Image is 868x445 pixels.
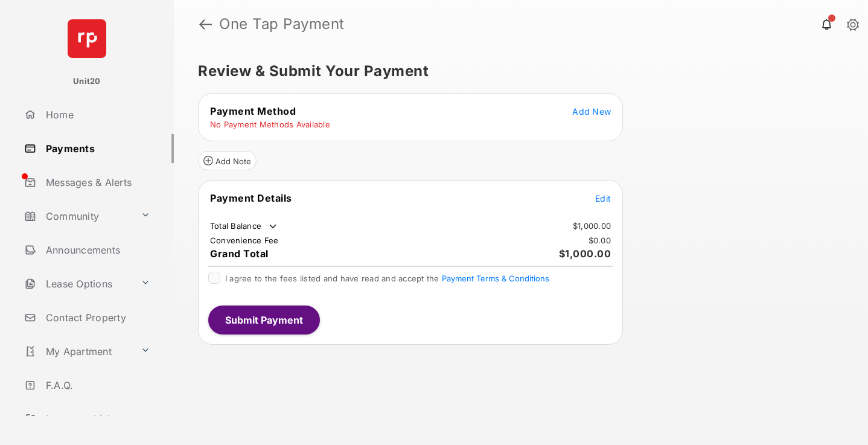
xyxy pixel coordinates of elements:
[595,192,611,204] button: Edit
[559,248,611,260] span: $1,000.00
[198,151,257,170] button: Add Note
[210,105,296,117] span: Payment Method
[588,235,611,246] td: $0.00
[19,371,174,400] a: F.A.Q.
[19,100,174,129] a: Home
[209,220,279,232] td: Total Balance
[198,64,834,78] h5: Review & Submit Your Payment
[572,105,611,117] button: Add New
[19,168,174,197] a: Messages & Alerts
[19,337,136,366] a: My Apartment
[595,193,611,203] span: Edit
[219,17,345,31] strong: One Tap Payment
[68,19,106,58] img: svg+xml;base64,PHN2ZyB4bWxucz0iaHR0cDovL3d3dy53My5vcmcvMjAwMC9zdmciIHdpZHRoPSI2NCIgaGVpZ2h0PSI2NC...
[209,235,279,246] td: Convenience Fee
[19,202,136,231] a: Community
[225,274,549,283] span: I agree to the fees listed and have read and accept the
[210,248,269,260] span: Grand Total
[19,134,174,163] a: Payments
[209,119,331,130] td: No Payment Methods Available
[19,235,174,264] a: Announcements
[19,269,136,298] a: Lease Options
[572,106,611,117] span: Add New
[208,306,320,335] button: Submit Payment
[19,405,155,434] a: Important Links
[442,274,549,283] button: I agree to the fees listed and have read and accept the
[19,303,174,332] a: Contact Property
[73,75,101,88] p: Unit20
[210,192,292,204] span: Payment Details
[572,220,611,231] td: $1,000.00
